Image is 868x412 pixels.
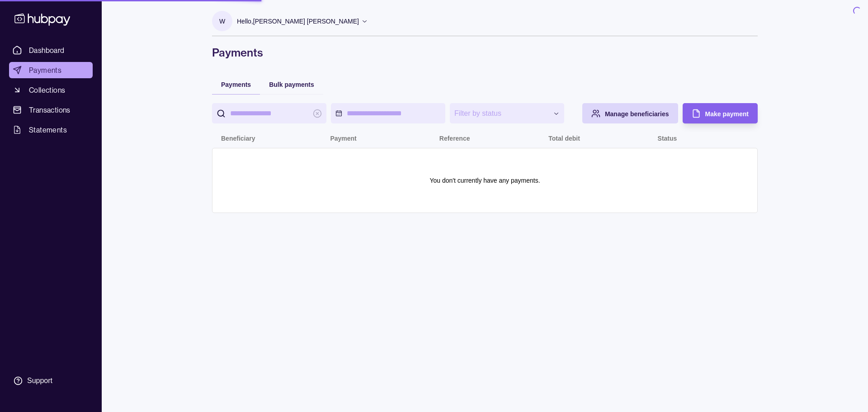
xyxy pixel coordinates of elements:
[439,135,470,142] p: Reference
[9,42,93,58] a: Dashboard
[237,16,359,26] p: Hello, [PERSON_NAME] [PERSON_NAME]
[9,102,93,118] a: Transactions
[221,81,251,88] span: Payments
[330,135,356,142] p: Payment
[29,124,67,135] span: Statements
[9,371,93,390] a: Support
[582,103,678,123] button: Manage beneficiaries
[219,16,225,26] p: W
[27,376,52,386] div: Support
[605,110,669,118] span: Manage beneficiaries
[9,122,93,138] a: Statements
[29,85,65,95] span: Collections
[9,82,93,98] a: Collections
[683,103,758,123] button: Make payment
[9,62,93,78] a: Payments
[429,175,540,185] p: You don't currently have any payments.
[658,135,677,142] p: Status
[705,110,749,118] span: Make payment
[221,135,255,142] p: Beneficiary
[29,45,65,56] span: Dashboard
[548,135,580,142] p: Total debit
[230,103,308,123] input: search
[212,45,758,60] h1: Payments
[29,65,61,76] span: Payments
[269,81,314,88] span: Bulk payments
[29,104,71,115] span: Transactions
